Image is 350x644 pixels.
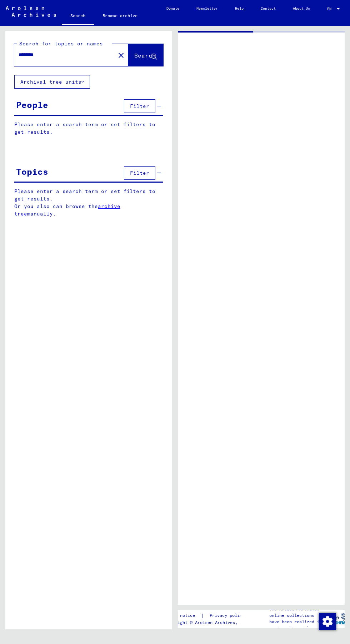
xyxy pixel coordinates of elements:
[165,619,253,626] p: Copyright © Arolsen Archives, 2021
[14,188,163,218] p: Please enter a search term or set filters to get results. Or you also can browse the manually.
[124,166,155,180] button: Filter
[114,48,128,62] button: Clear
[269,619,324,631] p: have been realized in partnership with
[165,612,253,619] div: |
[16,98,48,111] div: People
[319,613,336,630] img: Change consent
[327,7,335,11] span: EN
[204,612,253,619] a: Privacy policy
[130,170,149,176] span: Filter
[14,75,90,89] button: Archival tree units
[128,44,163,66] button: Search
[130,103,149,109] span: Filter
[14,203,120,217] a: archive tree
[134,52,156,59] span: Search
[94,7,146,24] a: Browse archive
[124,99,155,113] button: Filter
[6,6,56,17] img: Arolsen_neg.svg
[16,165,48,178] div: Topics
[117,51,125,60] mat-icon: close
[14,121,163,136] p: Please enter a search term or set filters to get results.
[19,40,103,47] mat-label: Search for topics or names
[62,7,94,26] a: Search
[269,606,324,619] p: The Arolsen Archives online collections
[165,612,201,619] a: Legal notice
